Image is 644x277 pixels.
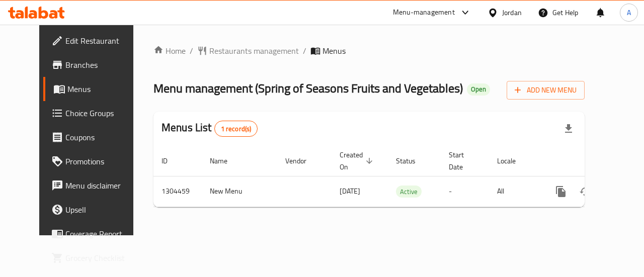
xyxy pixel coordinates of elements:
[43,125,147,149] a: Coupons
[43,173,147,198] a: Menu disclaimer
[153,176,202,207] td: 1304459
[43,101,147,125] a: Choice Groups
[67,83,139,95] span: Menus
[162,120,258,137] h2: Menus List
[65,204,139,216] span: Upsell
[396,186,422,198] div: Active
[215,124,258,134] span: 1 record(s)
[507,81,585,100] button: Add New Menu
[65,59,139,71] span: Branches
[43,198,147,222] a: Upsell
[153,45,186,57] a: Home
[396,155,429,167] span: Status
[285,155,319,167] span: Vendor
[573,179,597,204] button: Change Status
[489,176,541,207] td: All
[43,29,147,53] a: Edit Restaurant
[65,252,139,264] span: Grocery Checklist
[393,7,455,19] div: Menu-management
[43,53,147,77] a: Branches
[467,85,490,94] span: Open
[65,179,139,192] span: Menu disclaimer
[197,45,299,57] a: Restaurants management
[502,7,522,18] div: Jordan
[515,84,577,97] span: Add New Menu
[323,45,346,57] span: Menus
[210,155,240,167] span: Name
[340,184,360,198] span: [DATE]
[65,131,139,143] span: Coupons
[43,222,147,246] a: Coverage Report
[65,35,139,47] span: Edit Restaurant
[153,77,463,100] span: Menu management ( Spring of Seasons Fruits and Vegetables )
[153,45,585,57] nav: breadcrumb
[214,121,258,137] div: Total records count
[497,155,529,167] span: Locale
[549,179,573,204] button: more
[43,246,147,270] a: Grocery Checklist
[162,155,181,167] span: ID
[449,149,477,173] span: Start Date
[340,149,376,173] span: Created On
[303,45,306,57] li: /
[65,107,139,119] span: Choice Groups
[43,77,147,101] a: Menus
[202,176,277,207] td: New Menu
[190,45,193,57] li: /
[65,228,139,240] span: Coverage Report
[627,7,631,18] span: A
[43,149,147,173] a: Promotions
[467,83,490,96] div: Open
[396,186,422,198] span: Active
[441,176,489,207] td: -
[65,155,139,167] span: Promotions
[556,117,581,141] div: Export file
[209,45,299,57] span: Restaurants management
